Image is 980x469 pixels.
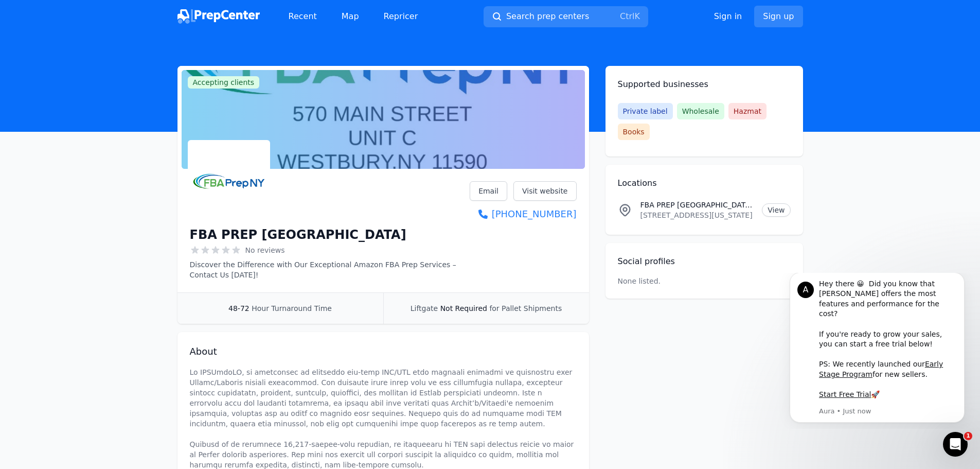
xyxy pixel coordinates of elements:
[618,276,661,286] p: None listed.
[470,207,576,221] a: [PHONE_NUMBER]
[190,259,470,280] p: Discover the Difference with Our Exceptional Amazon FBA Prep Services – Contact Us [DATE]!
[252,304,332,312] span: Hour Turnaround Time
[45,134,183,143] p: Message from Aura, sent Just now
[634,11,640,21] kbd: K
[618,255,791,268] h2: Social profiles
[45,6,183,127] div: Hey there 😀 Did you know that [PERSON_NAME] offers the most features and performance for the cost...
[618,177,791,189] h2: Locations
[190,344,577,359] h2: About
[754,6,803,27] a: Sign up
[440,304,487,312] span: Not Required
[618,124,650,140] span: Books
[640,200,754,210] p: FBA PREP [GEOGRAPHIC_DATA] Location
[97,117,105,126] b: 🚀
[245,245,285,255] span: No reviews
[177,9,260,24] img: PrepCenter
[620,11,634,21] kbd: Ctrl
[774,273,980,429] iframe: Intercom notifications message
[513,181,577,201] a: Visit website
[728,103,767,119] span: Hazmat
[188,76,260,89] span: Accepting clients
[964,432,972,440] span: 1
[762,203,790,217] a: View
[489,304,562,312] span: for Pallet Shipments
[45,6,183,132] div: Message content
[618,78,791,91] h2: Supported businesses
[618,103,673,119] span: Private label
[333,6,367,27] a: Map
[376,6,426,27] a: Repricer
[280,6,325,27] a: Recent
[677,103,724,119] span: Wholesale
[190,142,268,220] img: FBA PREP NY
[640,210,754,220] p: [STREET_ADDRESS][US_STATE]
[943,432,968,457] iframe: Intercom live chat
[470,181,507,201] a: Email
[23,9,40,25] div: Profile image for Aura
[484,6,648,27] button: Search prep centersCtrlK
[190,227,406,243] h1: FBA PREP [GEOGRAPHIC_DATA]
[714,10,742,23] a: Sign in
[506,10,589,23] span: Search prep centers
[411,304,438,312] span: Liftgate
[228,304,250,312] span: 48-72
[45,117,97,126] a: Start Free Trial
